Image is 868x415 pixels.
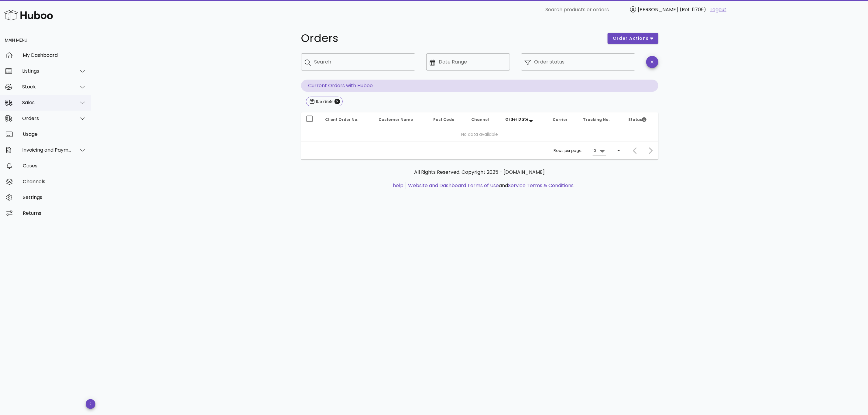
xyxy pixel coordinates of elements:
[608,33,658,44] button: order actions
[710,6,726,13] a: Logout
[22,147,72,153] div: Invoicing and Payments
[593,146,606,156] div: 10Rows per page:
[466,112,500,127] th: Channel
[22,115,72,121] div: Orders
[325,117,359,122] span: Client Order No.
[471,117,489,122] span: Channel
[680,6,706,13] span: (Ref: 11709)
[23,194,86,200] div: Settings
[593,148,596,153] div: 10
[428,112,466,127] th: Post Code
[638,6,678,13] span: [PERSON_NAME]
[623,112,658,127] th: Status
[4,9,53,22] img: Huboo Logo
[554,142,606,159] div: Rows per page:
[335,99,340,104] button: Close
[23,210,86,216] div: Returns
[301,127,658,142] td: No data available
[406,182,574,189] li: and
[22,84,72,90] div: Stock
[379,117,413,122] span: Customer Name
[553,117,568,122] span: Carrier
[301,33,601,44] h1: Orders
[612,35,649,42] span: order actions
[548,112,578,127] th: Carrier
[500,112,548,127] th: Order Date: Sorted descending. Activate to remove sorting.
[23,52,86,58] div: My Dashboard
[578,112,624,127] th: Tracking No.
[508,182,574,189] a: Service Terms & Conditions
[23,131,86,137] div: Usage
[374,112,429,127] th: Customer Name
[22,68,72,74] div: Listings
[301,80,658,92] p: Current Orders with Huboo
[306,169,654,176] p: All Rights Reserved. Copyright 2025 - [DOMAIN_NAME]
[618,148,620,153] div: –
[393,182,403,189] a: help
[628,117,647,122] span: Status
[433,117,454,122] span: Post Code
[23,163,86,169] div: Cases
[321,112,374,127] th: Client Order No.
[505,117,528,122] span: Order Date
[408,182,499,189] a: Website and Dashboard Terms of Use
[314,98,333,105] div: 1057959
[23,179,86,184] div: Channels
[22,100,72,105] div: Sales
[583,117,610,122] span: Tracking No.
